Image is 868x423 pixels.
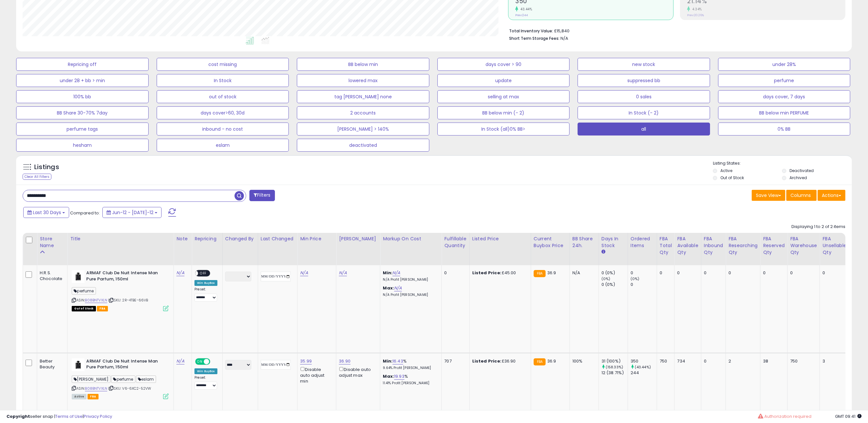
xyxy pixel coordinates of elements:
div: 750 [660,358,670,364]
small: (43.44%) [635,364,651,370]
button: cost missing [157,58,289,71]
a: N/A [176,358,184,364]
div: 12 (38.71%) [601,370,628,376]
div: FBA Total Qty [660,235,672,256]
div: £45.00 [472,270,526,276]
div: Title [70,235,171,242]
button: Filters [249,190,275,201]
button: Last 30 Days [23,207,69,218]
label: Deactivated [790,168,814,173]
span: OFF [198,271,209,276]
b: Min: [383,358,392,364]
button: update [437,74,570,87]
button: inbound - no cost [157,123,289,136]
button: lowered max [297,74,429,87]
div: 0 [763,270,782,276]
div: Last Changed [261,235,295,242]
div: 0 [677,270,696,276]
button: BB below min (- 2) [437,106,570,119]
div: FBA Unsellable Qty [822,235,846,256]
div: Changed by [225,235,255,242]
p: 9.64% Profit [PERSON_NAME] [383,366,436,370]
div: [PERSON_NAME] [339,235,377,242]
a: 35.99 [300,358,312,364]
div: Repricing [194,235,220,242]
b: Listed Price: [472,270,502,276]
div: 350 [631,358,657,364]
button: all [578,123,710,136]
div: 100% [572,358,594,364]
button: deactivated [297,139,429,152]
div: ASIN: [72,358,169,399]
a: 36.90 [339,358,350,364]
div: 0 [631,270,657,276]
div: 707 [444,358,464,364]
div: 0 [704,270,721,276]
div: BB Share 24h. [572,235,596,249]
div: Min Price [300,235,333,242]
button: days cover>60, 30d [157,106,289,119]
b: Min: [383,270,392,276]
button: BB Share 30-70% 7day [16,106,149,119]
th: CSV column name: cust_attr_2_Changed by [222,233,258,265]
div: Displaying 1 to 2 of 2 items [791,224,845,230]
button: new stock [578,58,710,71]
th: CSV column name: cust_attr_1_Last Changed [258,233,298,265]
label: Archived [790,175,807,180]
a: Terms of Use [55,413,83,419]
div: FBA Reserved Qty [763,235,785,256]
div: Win BuyBox [194,368,217,374]
li: £15,840 [509,27,841,34]
div: Fulfillable Quantity [444,235,466,249]
span: All listings currently available for purchase on Amazon [72,394,87,399]
div: 0 [660,270,670,276]
div: 31 (100%) [601,358,628,364]
div: FBA Researching Qty [728,235,758,256]
a: 19.93 [394,373,404,380]
div: 38 [763,358,782,364]
label: Out of Stock [720,175,744,180]
button: suppressed bb [578,74,710,87]
button: perfume tags [16,123,149,136]
span: FBA [88,394,99,399]
button: days cover, 7 days [718,90,851,103]
div: £36.90 [472,358,526,364]
button: perfume [718,74,851,87]
span: Jun-12 - [DATE]-12 [112,209,153,216]
div: Markup on Cost [383,235,439,242]
small: FBA [534,358,546,365]
span: 36.9 [547,358,556,364]
b: Max: [383,285,394,291]
a: B08BNTVXLN [85,298,107,303]
button: eslam [157,139,289,152]
div: % [383,358,436,370]
div: 734 [677,358,696,364]
button: Save View [752,190,785,201]
div: 0 [728,270,755,276]
div: H.R.S. Chocolate [40,270,62,282]
p: 11.41% Profit [PERSON_NAME] [383,381,436,385]
button: 2 accounts [297,106,429,119]
div: 0 (0%) [601,282,628,287]
small: Days In Stock. [601,249,605,255]
a: N/A [394,285,402,291]
label: Active [720,168,732,173]
div: % [383,374,436,385]
div: Preset: [194,287,217,302]
div: Disable auto adjust min [300,366,331,385]
div: seller snap | | [6,414,112,420]
div: Current Buybox Price [534,235,567,249]
div: Better Beauty [40,358,62,370]
button: 0 sales [578,90,710,103]
small: 4.34% [690,7,702,12]
div: 0 [790,270,815,276]
span: OFF [209,359,220,364]
div: Win BuyBox [194,280,217,286]
span: eslam [136,375,156,383]
span: FBA [97,306,108,311]
a: N/A [176,270,184,276]
div: N/A [572,270,594,276]
a: N/A [392,270,400,276]
button: Actions [818,190,845,201]
img: 31j9z2Vr4YL._SL40_.jpg [72,358,85,371]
